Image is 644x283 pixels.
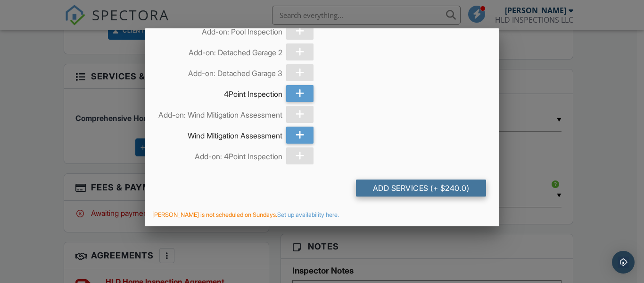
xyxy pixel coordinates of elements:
[158,23,282,37] div: Add-on: Pool Inspection
[158,106,282,120] div: Add-on: Wind Mitigation Assessment
[158,147,282,162] div: Add-on: 4Point Inspection
[158,127,282,141] div: Wind Mitigation Assessment
[158,43,282,58] div: Add-on: Detached Garage 2
[158,85,282,99] div: 4Point Inspection
[158,64,282,78] div: Add-on: Detached Garage 3
[277,211,339,218] a: Set up availability here.
[612,251,635,274] div: Open Intercom Messenger
[356,180,486,197] div: Add Services (+ $240.0)
[145,211,499,219] div: [PERSON_NAME] is not scheduled on Sundays.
